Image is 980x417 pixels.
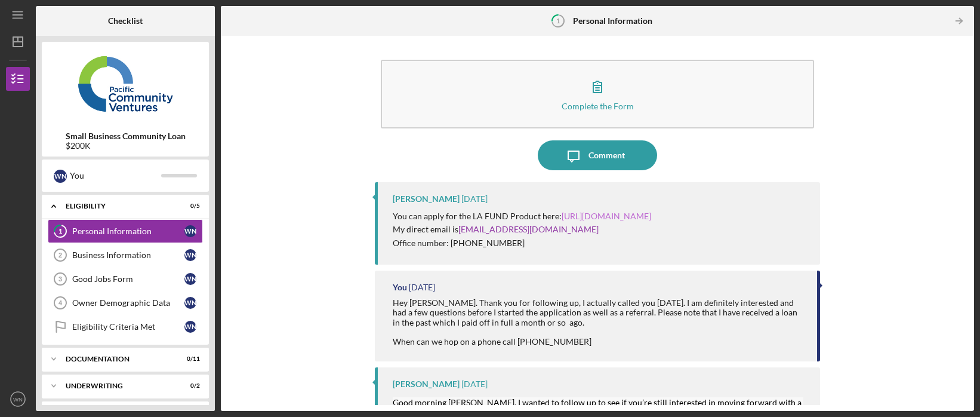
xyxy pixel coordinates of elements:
div: Complete the Form [562,102,634,111]
a: 3Good Jobs FormWN [48,267,203,291]
p: You can apply for the LA FUND Product here: [393,210,651,223]
div: Good Jobs Form [72,274,184,284]
div: Eligibility [66,203,170,210]
tspan: 2 [58,252,62,259]
button: Complete the Form [381,60,813,128]
time: 2025-09-05 18:38 [409,283,435,292]
div: Hey [PERSON_NAME]. Thank you for following up, I actually called you [DATE]. I am definitely inte... [393,298,805,346]
div: You [70,165,161,186]
div: [PERSON_NAME] [393,194,460,204]
div: W N [184,297,196,309]
div: Business Information [72,250,184,260]
div: 0 / 2 [178,382,200,390]
div: W N [54,170,67,183]
tspan: 3 [58,275,62,283]
div: 0 / 11 [178,355,200,363]
img: Product logo [42,48,209,119]
div: Documentation [66,355,170,363]
a: [EMAIL_ADDRESS][DOMAIN_NAME] [458,224,599,234]
p: Office number: [PHONE_NUMBER] [393,237,651,250]
time: 2025-09-05 18:06 [461,379,488,389]
div: W N [184,249,196,261]
b: Checklist [108,16,143,26]
div: You [393,283,407,292]
div: [PERSON_NAME] [393,379,460,389]
b: Personal Information [573,16,652,26]
div: 0 / 5 [178,203,200,210]
text: WN [13,396,23,403]
button: WN [6,387,30,411]
a: 4Owner Demographic DataWN [48,291,203,315]
div: $200K [66,141,186,151]
div: W N [184,321,196,333]
b: Small Business Community Loan [66,131,186,141]
button: Comment [538,140,657,170]
a: Eligibility Criteria MetWN [48,315,203,339]
div: Owner Demographic Data [72,298,184,308]
div: W N [184,225,196,237]
tspan: 4 [58,299,63,306]
div: Comment [588,140,625,170]
div: W N [184,273,196,285]
tspan: 1 [58,228,62,235]
time: 2025-09-05 18:55 [461,194,488,204]
div: Eligibility Criteria Met [72,322,184,332]
div: Underwriting [66,382,170,390]
tspan: 1 [556,17,560,24]
a: [URL][DOMAIN_NAME] [562,211,651,221]
a: 2Business InformationWN [48,243,203,267]
a: 1Personal InformationWN [48,219,203,243]
p: My direct email is [393,223,651,236]
div: Personal Information [72,226,184,236]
